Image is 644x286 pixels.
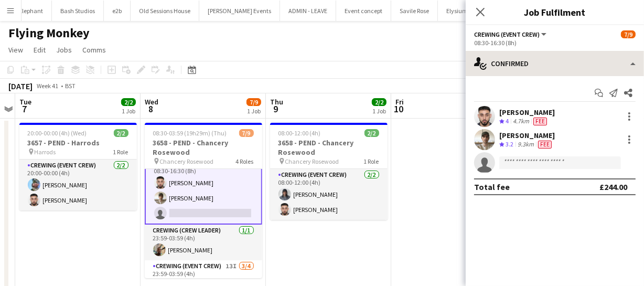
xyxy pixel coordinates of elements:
[114,129,128,137] span: 2/2
[395,97,404,107] span: Fri
[65,82,76,90] div: BST
[511,117,531,126] div: 4.7km
[19,160,137,210] app-card-role: Crewing (Event Crew)2/220:00-00:00 (4h)[PERSON_NAME][PERSON_NAME]
[35,82,61,90] span: Week 41
[52,43,76,57] a: Jobs
[538,141,552,149] span: Fee
[35,148,56,156] span: Harrods
[621,30,636,38] span: 7/9
[499,108,555,117] div: [PERSON_NAME]
[153,129,227,137] span: 08:30-03:59 (19h29m) (Thu)
[82,45,106,55] span: Comms
[533,118,547,125] span: Fee
[113,148,128,156] span: 1 Role
[199,1,280,21] button: [PERSON_NAME] Events
[56,45,72,55] span: Jobs
[270,169,388,220] app-card-role: Crewing (Event Crew)2/208:00-12:00 (4h)[PERSON_NAME][PERSON_NAME]
[145,123,262,278] app-job-card: 08:30-03:59 (19h29m) (Thu)7/93658 - PEND - Chancery Rosewood Chancery Rosewood4 RolesCrewing (Cre...
[145,156,262,225] app-card-role: Crewing (Event Crew)1A2/308:30-16:30 (8h)[PERSON_NAME][PERSON_NAME]
[19,123,137,210] app-job-card: 20:00-00:00 (4h) (Wed)2/23657 - PEND - Harrods Harrods1 RoleCrewing (Event Crew)2/220:00-00:00 (4...
[278,129,321,137] span: 08:00-12:00 (4h)
[506,140,513,148] span: 3.2
[364,157,379,165] span: 1 Role
[131,1,199,21] button: Old Sessions House
[536,140,554,149] div: Crew has different fees then in role
[121,98,136,106] span: 2/2
[474,30,548,38] button: Crewing (Event Crew)
[52,1,104,21] button: Bash Studios
[280,1,336,21] button: ADMIN - LEAVE
[336,1,391,21] button: Event concept
[8,25,90,41] h1: Flying Monkey
[104,1,131,21] button: e2b
[466,51,644,76] div: Confirmed
[270,97,283,107] span: Thu
[364,129,379,137] span: 2/2
[466,5,644,19] h3: Job Fulfilment
[8,45,23,55] span: View
[270,138,388,157] h3: 3658 - PEND - Chancery Rosewood
[28,129,87,137] span: 20:00-00:00 (4h) (Wed)
[78,43,110,57] a: Comms
[270,123,388,220] app-job-card: 08:00-12:00 (4h)2/23658 - PEND - Chancery Rosewood Chancery Rosewood1 RoleCrewing (Event Crew)2/2...
[474,182,510,192] div: Total fee
[391,1,438,21] button: Savile Rose
[145,225,262,260] app-card-role: Crewing (Crew Leader)1/123:59-03:59 (4h)[PERSON_NAME]
[499,131,555,140] div: [PERSON_NAME]
[285,157,339,165] span: Chancery Rosewood
[516,140,536,149] div: 9.3km
[4,43,27,57] a: View
[160,157,214,165] span: Chancery Rosewood
[246,98,261,106] span: 7/9
[394,103,404,115] span: 10
[34,45,46,55] span: Edit
[8,81,33,91] div: [DATE]
[236,157,254,165] span: 4 Roles
[269,103,283,115] span: 9
[372,107,386,115] div: 1 Job
[438,1,518,21] button: Elysium Event Planning
[531,117,549,126] div: Crew has different fees then in role
[474,39,636,47] div: 08:30-16:30 (8h)
[29,43,50,57] a: Edit
[122,107,135,115] div: 1 Job
[506,117,509,125] span: 4
[239,129,254,137] span: 7/9
[19,97,31,107] span: Tue
[145,97,158,107] span: Wed
[247,107,261,115] div: 1 Job
[474,30,540,38] span: Crewing (Event Crew)
[372,98,387,106] span: 2/2
[143,103,158,115] span: 8
[19,138,137,147] h3: 3657 - PEND - Harrods
[18,103,31,115] span: 7
[599,182,627,192] div: £244.00
[145,138,262,157] h3: 3658 - PEND - Chancery Rosewood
